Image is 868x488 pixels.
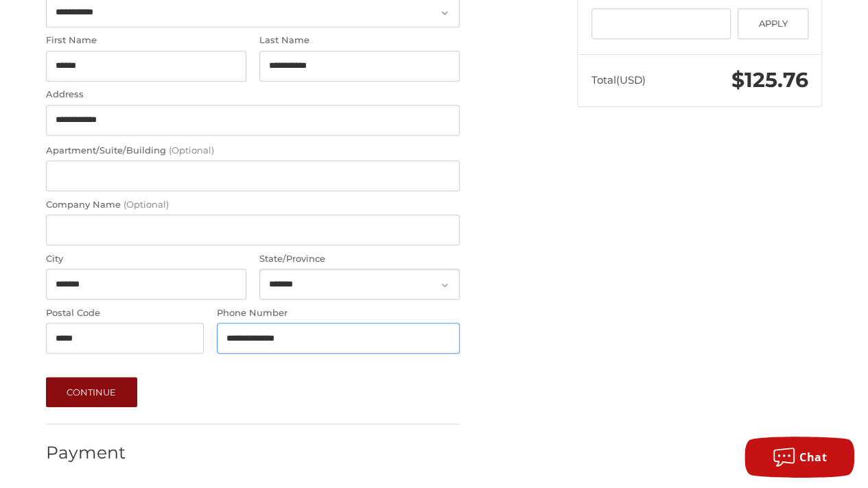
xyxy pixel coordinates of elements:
[744,437,854,478] button: Chat
[46,88,460,101] label: Address
[46,144,460,158] label: Apartment/Suite/Building
[169,145,214,156] small: (Optional)
[738,8,808,39] button: Apply
[259,252,460,266] label: State/Province
[591,73,646,86] span: Total (USD)
[46,34,246,47] label: First Name
[731,67,808,93] span: $125.76
[799,450,827,465] span: Chat
[259,34,460,47] label: Last Name
[46,306,204,320] label: Postal Code
[46,252,246,266] label: City
[217,306,460,320] label: Phone Number
[46,198,460,212] label: Company Name
[46,377,137,407] button: Continue
[591,8,731,39] input: Gift Certificate or Coupon Code
[46,442,126,463] h2: Payment
[124,199,169,210] small: (Optional)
